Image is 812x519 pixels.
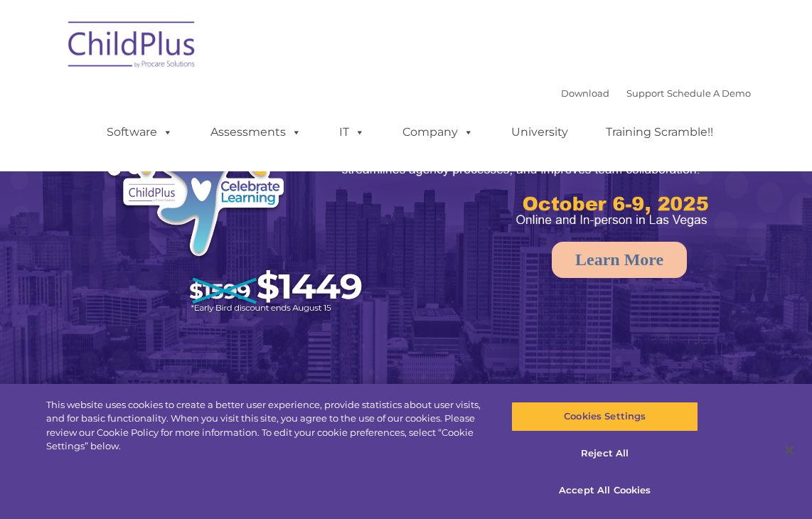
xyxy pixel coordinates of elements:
[388,118,488,146] a: Company
[196,118,316,146] a: Assessments
[774,434,805,466] button: Close
[511,475,698,505] button: Accept All Cookies
[552,242,687,278] a: Learn More
[497,118,582,146] a: University
[325,118,379,146] a: IT
[46,398,487,454] div: This website uses cookies to create a better user experience, provide statistics about user visit...
[511,439,698,469] button: Reject All
[561,87,751,99] font: |
[511,402,698,432] button: Cookies Settings
[592,118,727,146] a: Training Scramble!!
[61,11,203,82] img: ChildPlus by Procare Solutions
[626,87,664,99] a: Support
[92,118,187,146] a: Software
[667,87,751,99] a: Schedule A Demo
[561,87,609,99] a: Download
